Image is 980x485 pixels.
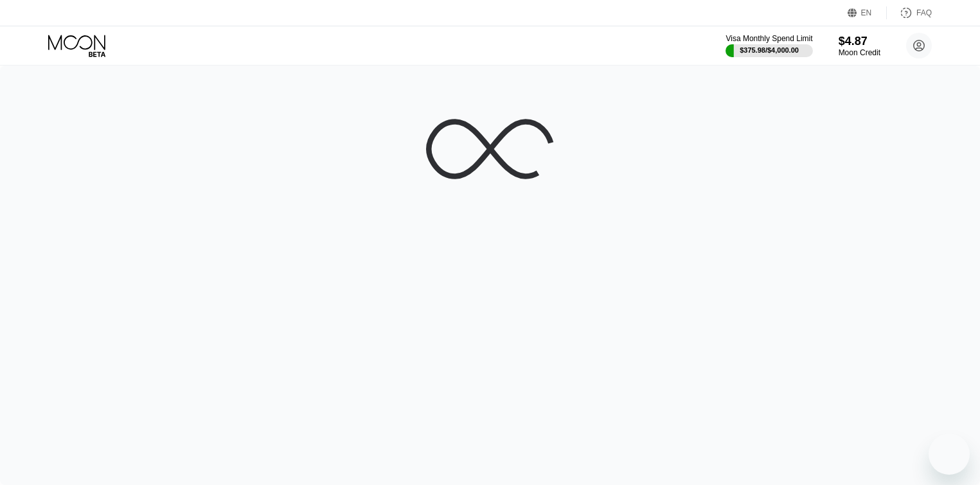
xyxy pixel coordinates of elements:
[726,34,812,57] div: Visa Monthly Spend Limit$375.98/$4,000.00
[916,8,932,17] div: FAQ
[848,6,887,19] div: EN
[887,6,932,19] div: FAQ
[740,46,799,54] div: $375.98 / $4,000.00
[861,8,872,17] div: EN
[929,434,970,475] iframe: Button to launch messaging window
[839,35,880,57] div: $4.87Moon Credit
[726,34,812,43] div: Visa Monthly Spend Limit
[839,48,880,57] div: Moon Credit
[839,35,880,48] div: $4.87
